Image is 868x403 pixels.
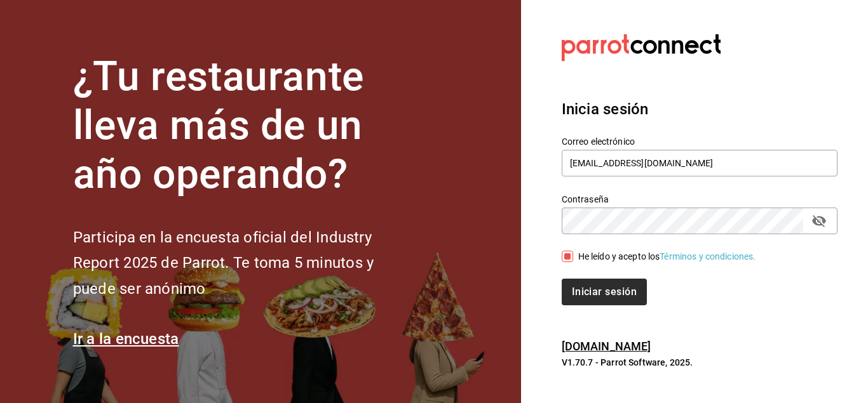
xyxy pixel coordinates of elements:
a: Ir a la encuesta [73,330,179,348]
label: Contraseña [562,195,837,204]
input: Ingresa tu correo electrónico [562,150,837,176]
h2: Participa en la encuesta oficial del Industry Report 2025 de Parrot. Te toma 5 minutos y puede se... [73,225,416,302]
a: Términos y condiciones. [660,251,756,261]
p: V1.70.7 - Parrot Software, 2025. [562,356,837,369]
button: passwordField [808,210,830,232]
div: He leído y acepto los [578,250,756,263]
button: Iniciar sesión [562,279,647,305]
a: [DOMAIN_NAME] [562,340,651,353]
h1: ¿Tu restaurante lleva más de un año operando? [73,53,416,199]
h3: Inicia sesión [562,98,837,121]
label: Correo electrónico [562,137,837,146]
